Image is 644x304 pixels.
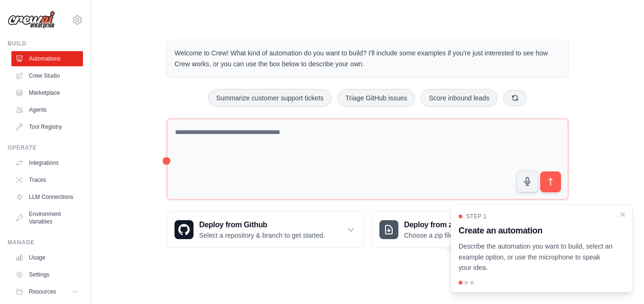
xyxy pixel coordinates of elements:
[199,231,325,240] p: Select a repository & branch to get started.
[459,241,613,273] p: Describe the automation you want to build, select an example option, or use the microphone to spe...
[337,89,415,107] button: Triage GitHub issues
[404,219,484,231] h3: Deploy from zip file
[8,40,83,47] div: Build
[466,213,487,220] span: Step 1
[11,85,83,100] a: Marketplace
[11,51,83,66] a: Automations
[8,144,83,152] div: Operate
[11,68,83,83] a: Crew Studio
[11,267,83,282] a: Settings
[11,189,83,205] a: LLM Connections
[8,239,83,246] div: Manage
[11,172,83,188] a: Traces
[11,155,83,170] a: Integrations
[11,102,83,117] a: Agents
[199,219,325,231] h3: Deploy from Github
[208,89,331,107] button: Summarize customer support tickets
[8,11,55,29] img: Logo
[175,48,561,70] p: Welcome to Crew! What kind of automation do you want to build? I'll include some examples if you'...
[421,89,497,107] button: Score inbound leads
[11,206,83,229] a: Environment Variables
[11,250,83,265] a: Usage
[459,224,613,237] h3: Create an automation
[11,119,83,134] a: Tool Registry
[29,288,56,295] span: Resources
[11,284,83,299] button: Resources
[619,211,626,218] button: Close walkthrough
[404,231,484,240] p: Choose a zip file to upload.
